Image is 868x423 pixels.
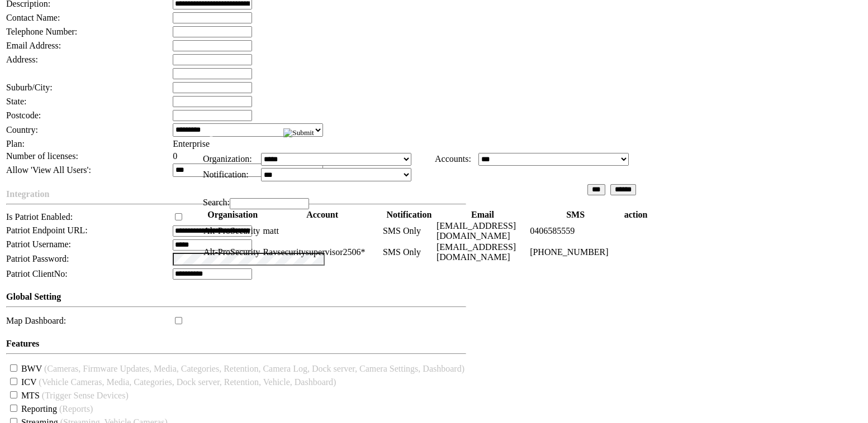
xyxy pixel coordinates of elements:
td: matt [262,220,382,242]
th: action: activate to sort column ascending [622,209,650,220]
td: [EMAIL_ADDRESS][DOMAIN_NAME] [436,242,529,263]
td: Ravsecuritysupervisor2506* [262,242,382,263]
span: Organization: [203,154,252,164]
th: Notification: activate to sort column ascending [382,209,436,220]
td: [PHONE_NUMBER] [529,242,622,263]
span: Organisation Notification [201,128,281,137]
td: SMS Only [382,242,436,263]
td: Alt-ProSecurity [203,242,262,263]
th: Email: activate to sort column ascending [436,209,529,220]
span: Notification: [203,170,249,179]
td: SMS Only [382,220,436,242]
td: [EMAIL_ADDRESS][DOMAIN_NAME] [436,220,529,242]
th: SMS [529,209,622,220]
th: Account: activate to sort column ascending [262,209,382,220]
td: Alt-ProSecurity [203,220,262,242]
label: Search: [203,198,309,207]
span: Accounts: [435,154,471,164]
input: Submit [283,128,314,137]
th: Organisation: activate to sort column descending [203,209,262,220]
input: Search: [230,198,309,209]
td: 0406585559 [529,220,622,242]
